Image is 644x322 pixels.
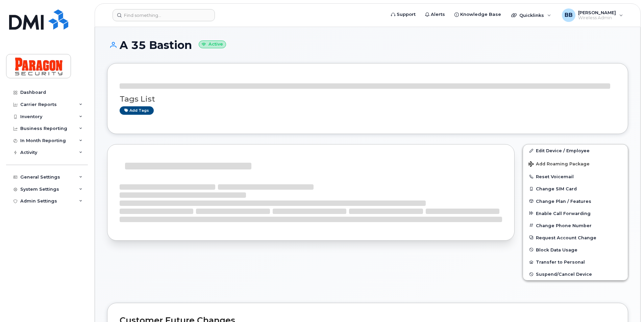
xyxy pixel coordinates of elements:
button: Enable Call Forwarding [523,207,628,219]
h3: Tags List [120,95,616,103]
h1: A 35 Bastion [107,39,628,51]
span: Suspend/Cancel Device [536,272,592,277]
button: Change SIM Card [523,183,628,195]
span: Change Plan / Features [536,198,591,204]
button: Suspend/Cancel Device [523,268,628,280]
button: Block Data Usage [523,244,628,256]
button: Change Phone Number [523,219,628,232]
button: Add Roaming Package [523,157,628,170]
button: Reset Voicemail [523,170,628,183]
button: Transfer to Personal [523,256,628,268]
span: Add Roaming Package [528,161,590,168]
span: Enable Call Forwarding [536,211,591,216]
a: Edit Device / Employee [523,144,628,157]
button: Request Account Change [523,232,628,244]
a: Add tags [120,106,154,115]
button: Change Plan / Features [523,195,628,207]
small: Active [199,41,226,48]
